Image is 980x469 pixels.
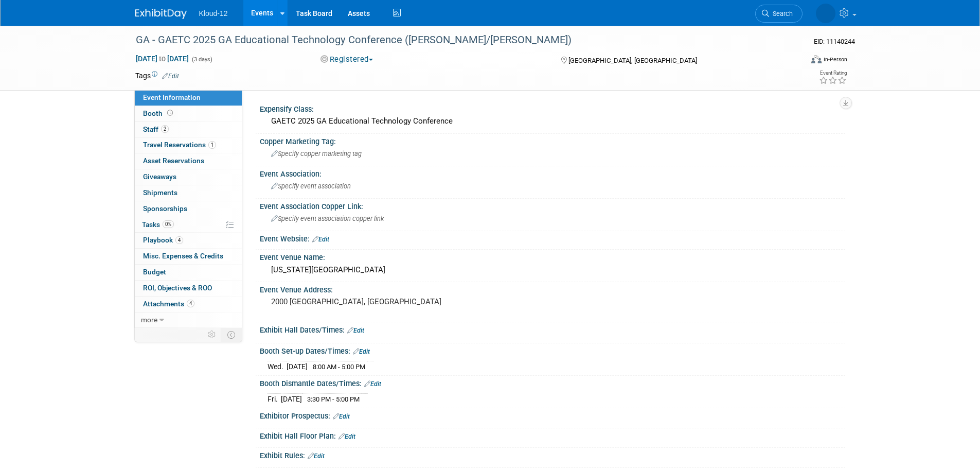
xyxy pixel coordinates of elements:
a: Tasks0% [135,217,242,233]
td: [DATE] [287,361,308,372]
span: Booth [143,109,175,117]
div: Event Website: [260,231,845,245]
a: Edit [338,433,355,440]
a: Edit [312,236,329,243]
td: Tags [135,71,179,81]
img: ExhibitDay [135,9,187,19]
img: Gabriela Bravo-Chigwere [816,4,835,23]
div: Exhibitor Prospectus: [260,408,845,422]
span: Specify event association copper link [271,215,384,222]
a: Travel Reservations1 [135,137,242,153]
a: Edit [364,380,381,388]
span: 1 [208,141,216,149]
div: Event Rating [819,71,847,76]
a: Staff2 [135,122,242,137]
span: 0% [163,220,174,228]
div: GAETC 2025 GA Educational Technology Conference [268,113,838,129]
div: GA - GAETC 2025 GA Educational Technology Conference ([PERSON_NAME]/[PERSON_NAME]) [132,31,787,49]
span: Specify copper marketing tag [271,150,362,158]
button: Registered [317,54,377,65]
div: Copper Marketing Tag: [260,134,845,147]
span: Kloud-12 [199,9,228,18]
span: Sponsorships [143,204,187,213]
span: more [141,316,157,324]
span: Giveaways [143,172,176,181]
span: Travel Reservations [143,141,216,149]
div: In-Person [823,56,847,63]
div: Booth Set-up Dates/Times: [260,343,845,357]
div: Event Association Copper Link: [260,199,845,212]
div: Event Format [742,54,848,69]
span: Playbook [143,236,183,244]
a: Playbook4 [135,233,242,248]
span: Event Information [143,93,201,101]
a: Edit [347,327,364,334]
span: Specify event association [271,182,351,190]
div: Expensify Class: [260,101,845,114]
a: Giveaways [135,169,242,185]
a: Budget [135,265,242,280]
span: Staff [143,125,169,133]
a: Asset Reservations [135,153,242,169]
span: Asset Reservations [143,157,204,165]
td: Personalize Event Tab Strip [203,328,221,341]
a: ROI, Objectives & ROO [135,281,242,296]
span: [GEOGRAPHIC_DATA], [GEOGRAPHIC_DATA] [568,57,697,64]
pre: 2000 [GEOGRAPHIC_DATA], [GEOGRAPHIC_DATA] [271,297,492,306]
div: Event Association: [260,166,845,179]
span: 8:00 AM - 5:00 PM [313,363,365,371]
span: Attachments [143,300,194,308]
a: Booth [135,106,242,121]
span: Event ID: 11140244 [814,38,855,45]
span: to [157,55,167,63]
a: Event Information [135,90,242,106]
span: Budget [143,268,166,276]
a: Search [755,5,803,23]
span: 4 [187,300,194,307]
span: Search [769,10,793,18]
div: Exhibit Hall Floor Plan: [260,428,845,442]
img: Format-Inperson.png [811,55,822,63]
a: Edit [162,73,179,80]
a: Edit [308,453,325,460]
span: 4 [175,236,183,244]
div: Booth Dismantle Dates/Times: [260,376,845,389]
span: Tasks [142,220,174,229]
div: Exhibit Rules: [260,448,845,461]
span: Shipments [143,188,177,197]
div: Event Venue Address: [260,282,845,295]
a: more [135,312,242,328]
span: ROI, Objectives & ROO [143,284,212,292]
div: [US_STATE][GEOGRAPHIC_DATA] [268,262,838,278]
span: Misc. Expenses & Credits [143,252,223,260]
a: Misc. Expenses & Credits [135,249,242,264]
a: Sponsorships [135,201,242,217]
span: 3:30 PM - 5:00 PM [307,395,360,403]
td: [DATE] [281,393,302,404]
span: [DATE] [DATE] [135,54,189,63]
td: Fri. [268,393,281,404]
span: Booth not reserved yet [165,109,175,117]
div: Exhibit Hall Dates/Times: [260,322,845,336]
a: Edit [353,348,370,355]
a: Shipments [135,185,242,201]
div: Event Venue Name: [260,250,845,263]
a: Edit [333,413,350,420]
td: Toggle Event Tabs [221,328,242,341]
span: (3 days) [191,56,212,63]
a: Attachments4 [135,297,242,312]
span: 2 [161,125,169,133]
td: Wed. [268,361,287,372]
